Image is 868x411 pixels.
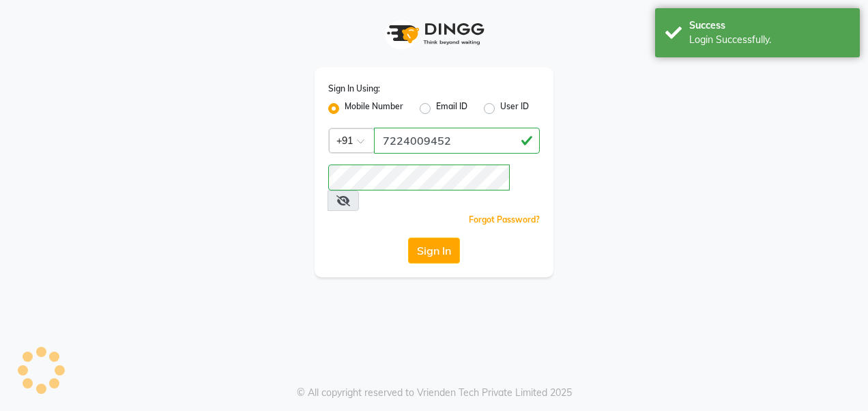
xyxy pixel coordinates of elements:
label: Email ID [436,100,467,117]
a: Forgot Password? [469,214,540,225]
img: logo1.svg [379,14,489,54]
div: Login Successfully. [689,33,850,47]
input: Username [328,165,510,190]
label: Mobile Number [345,100,403,117]
label: User ID [500,100,529,117]
input: Username [374,128,540,154]
label: Sign In Using: [328,83,380,95]
button: Sign In [408,238,460,264]
div: Success [689,18,850,33]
